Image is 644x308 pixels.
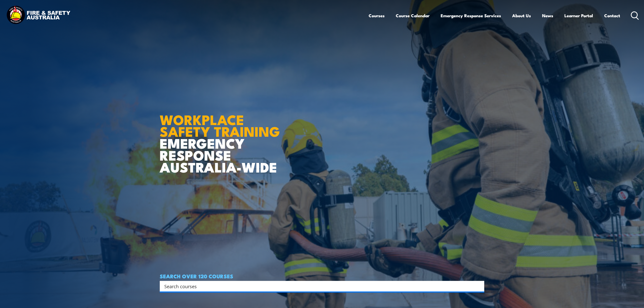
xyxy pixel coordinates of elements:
a: Contact [604,9,620,22]
strong: WORKPLACE SAFETY TRAINING [160,109,280,142]
a: About Us [512,9,531,22]
a: Learner Portal [564,9,593,22]
a: Courses [369,9,385,22]
a: Emergency Response Services [441,9,501,22]
a: News [542,9,553,22]
input: Search input [164,282,473,290]
form: Search form [165,283,474,290]
h1: EMERGENCY RESPONSE AUSTRALIA-WIDE [160,101,284,173]
h4: SEARCH OVER 120 COURSES [160,273,484,279]
button: Search magnifier button [475,283,482,290]
a: Course Calendar [396,9,430,22]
